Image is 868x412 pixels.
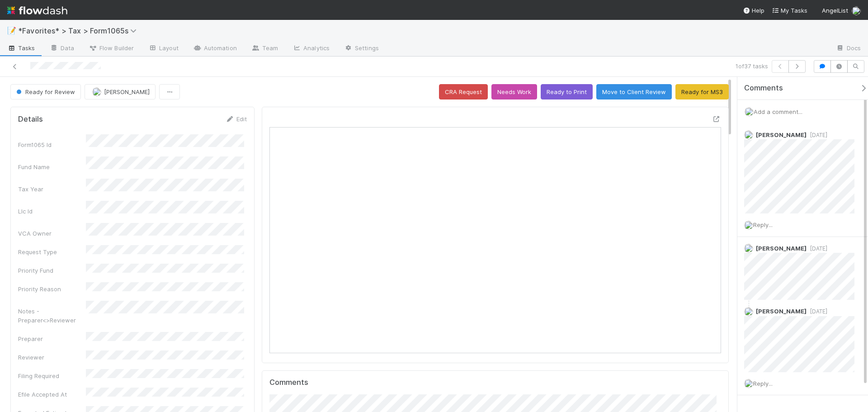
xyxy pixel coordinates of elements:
button: CRA Request [439,84,488,99]
span: 1 of 37 tasks [736,62,768,71]
a: Edit [226,115,247,123]
span: [DATE] [807,245,827,252]
div: Request Type [18,247,86,256]
span: *Favorites* > Tax > Form1065s [18,26,141,35]
div: Notes - Preparer<>Reviewer [18,307,86,325]
div: Fund Name [18,162,86,171]
h5: Details [18,115,43,124]
span: Reply... [753,380,773,387]
span: AngelList [822,7,848,14]
div: Filing Required [18,371,86,380]
span: [PERSON_NAME] [756,308,807,315]
button: Needs Work [491,84,537,99]
button: [PERSON_NAME] [85,84,156,99]
a: Docs [829,42,868,56]
img: avatar_711f55b7-5a46-40da-996f-bc93b6b86381.png [744,130,753,139]
div: Tax Year [18,185,86,194]
div: Help [743,6,764,15]
div: VCA Owner [18,229,86,238]
span: Comments [744,84,783,93]
span: Ready for Review [14,88,75,95]
span: [DATE] [807,308,827,315]
img: avatar_37569647-1c78-4889-accf-88c08d42a236.png [744,379,753,388]
a: Data [42,42,81,56]
button: Ready for Review [10,84,81,99]
a: My Tasks [772,6,807,15]
a: Automation [186,42,244,56]
div: Reviewer [18,353,86,362]
img: avatar_711f55b7-5a46-40da-996f-bc93b6b86381.png [744,307,753,316]
img: avatar_37569647-1c78-4889-accf-88c08d42a236.png [745,107,754,116]
a: Flow Builder [81,42,141,56]
div: Priority Reason [18,284,86,294]
a: Settings [337,42,386,56]
button: Ready to Print [541,84,593,99]
div: Form1065 Id [18,140,86,149]
span: Reply... [753,221,773,228]
div: Efile Accepted At [18,390,86,399]
img: logo-inverted-e16ddd16eac7371096b0.svg [7,3,67,18]
span: [DATE] [807,132,827,138]
img: avatar_37569647-1c78-4889-accf-88c08d42a236.png [852,6,861,15]
button: Ready for MS3 [675,84,729,99]
img: avatar_cfa6ccaa-c7d9-46b3-b608-2ec56ecf97ad.png [92,87,101,96]
div: Llc Id [18,207,86,216]
a: Layout [141,42,186,56]
img: avatar_711f55b7-5a46-40da-996f-bc93b6b86381.png [744,244,753,253]
span: Add a comment... [754,108,802,115]
span: [PERSON_NAME] [756,131,807,138]
span: [PERSON_NAME] [756,245,807,252]
span: Flow Builder [89,43,134,52]
div: Priority Fund [18,266,86,275]
span: My Tasks [772,7,807,14]
div: Preparer [18,334,86,343]
button: Move to Client Review [596,84,672,99]
img: avatar_37569647-1c78-4889-accf-88c08d42a236.png [744,221,753,230]
a: Team [244,42,285,56]
h5: Comments [269,378,721,387]
a: Analytics [285,42,337,56]
span: Tasks [7,43,35,52]
span: 📝 [7,27,16,34]
span: [PERSON_NAME] [104,88,150,95]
